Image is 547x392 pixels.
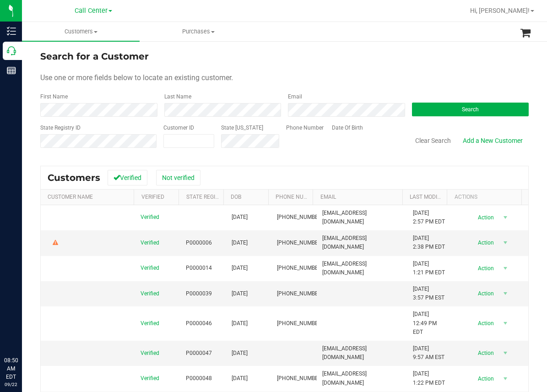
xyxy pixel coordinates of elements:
span: [EMAIL_ADDRESS][DOMAIN_NAME] [322,209,402,226]
span: P0000046 [186,319,212,328]
span: P0000006 [186,239,212,247]
span: [EMAIL_ADDRESS][DOMAIN_NAME] [322,260,402,277]
span: Action [470,372,499,385]
span: Customers [22,27,140,36]
a: Email [320,194,336,200]
span: Action [470,236,499,249]
span: [DATE] 3:57 PM EST [413,285,444,302]
p: 08:50 AM EDT [4,356,18,381]
span: Verified [141,374,159,383]
span: [EMAIL_ADDRESS][DOMAIN_NAME] [322,234,402,251]
span: [DATE] [232,264,248,272]
span: P0000014 [186,264,212,272]
span: P0000047 [186,349,212,358]
span: [DATE] [232,213,248,222]
span: select [499,372,511,385]
span: Verified [141,289,159,298]
span: Use one or more fields below to locate an existing customer. [40,73,233,82]
span: [DATE] 1:22 PM EDT [413,370,445,387]
a: Verified [141,194,164,200]
span: [PHONE_NUMBER] [277,374,323,383]
a: Last Modified [410,194,449,200]
iframe: Resource center [9,319,37,346]
label: Last Name [164,93,191,101]
span: P0000039 [186,289,212,298]
span: [DATE] 1:21 PM EDT [413,260,445,277]
span: [DATE] 2:57 PM EDT [413,209,445,226]
span: select [499,262,511,275]
a: DOB [231,194,241,200]
a: State Registry Id [186,194,234,200]
span: [DATE] [232,349,248,358]
label: Email [288,93,302,101]
span: [DATE] 2:38 PM EDT [413,234,445,251]
span: Action [470,347,499,359]
span: [DATE] 9:57 AM EST [413,344,444,362]
span: [PHONE_NUMBER] [277,239,323,247]
span: [EMAIL_ADDRESS][DOMAIN_NAME] [322,370,402,387]
label: Date Of Birth [332,124,363,132]
span: Verified [141,264,159,272]
span: select [499,211,511,224]
label: State Registry ID [40,124,81,132]
span: Search [462,106,479,113]
button: Search [412,103,529,116]
span: [DATE] [232,374,248,383]
a: Customer Name [48,194,93,200]
span: Purchases [140,27,257,36]
div: Actions [455,194,518,200]
span: select [499,317,511,330]
span: [PHONE_NUMBER] [277,264,323,272]
label: Phone Number [286,124,324,132]
inline-svg: Reports [7,66,16,75]
label: State [US_STATE] [221,124,263,132]
span: Hi, [PERSON_NAME]! [470,7,530,14]
span: select [499,287,511,300]
span: select [499,236,511,249]
button: Verified [108,170,147,185]
span: [PHONE_NUMBER] [277,289,323,298]
p: 09/22 [4,381,18,388]
a: Phone Number [276,194,318,200]
span: Verified [141,239,159,247]
inline-svg: Call Center [7,46,16,55]
span: [DATE] [232,239,248,247]
a: Add a New Customer [457,133,529,148]
span: [DATE] [232,289,248,298]
span: Action [470,211,499,224]
span: P0000048 [186,374,212,383]
button: Clear Search [409,133,457,148]
span: Action [470,317,499,330]
span: Customers [48,172,100,183]
span: Verified [141,319,159,328]
span: [DATE] 12:49 PM EDT [413,310,447,337]
span: [DATE] [232,319,248,328]
label: Customer ID [163,124,194,132]
span: Verified [141,213,159,222]
span: Call Center [75,7,108,15]
a: Customers [22,22,140,41]
a: Purchases [140,22,257,41]
div: Warning - Level 2 [51,239,60,247]
span: [EMAIL_ADDRESS][DOMAIN_NAME] [322,344,402,362]
button: Not verified [156,170,200,185]
span: select [499,347,511,359]
inline-svg: Inventory [7,27,16,36]
span: [PHONE_NUMBER] [277,213,323,222]
span: Search for a Customer [40,51,149,62]
span: Action [470,262,499,275]
span: Verified [141,349,159,358]
span: Action [470,287,499,300]
label: First Name [40,93,68,101]
span: [PHONE_NUMBER] [277,319,323,328]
